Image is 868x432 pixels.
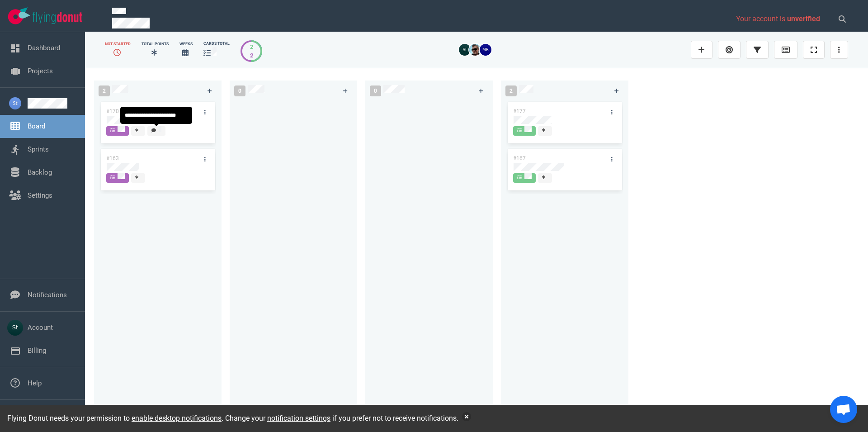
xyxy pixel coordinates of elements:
[787,14,820,23] span: unverified
[142,41,169,47] div: Total Points
[28,191,52,199] a: Settings
[267,414,330,423] a: notification settings
[28,323,53,332] a: Account
[28,291,67,299] a: Notifications
[28,67,53,75] a: Projects
[250,43,253,51] div: 2
[105,41,131,47] div: Not Started
[28,44,60,52] a: Dashboard
[250,51,253,60] div: 2
[179,41,193,47] div: Weeks
[459,44,471,56] img: 26
[469,44,481,56] img: 26
[28,145,49,153] a: Sprints
[513,155,526,161] a: #167
[513,108,526,114] a: #177
[28,168,52,176] a: Backlog
[28,121,78,132] span: Board
[203,41,230,47] div: cards total
[234,85,245,96] span: 0
[106,108,119,114] a: #170
[505,85,517,96] span: 2
[370,85,381,96] span: 0
[830,396,857,423] div: Open chat
[132,414,222,423] a: enable desktop notifications
[7,414,222,423] span: Flying Donut needs your permission to
[33,12,82,24] img: Flying Donut text logo
[222,414,458,423] span: . Change your if you prefer not to receive notifications.
[480,44,491,56] img: 26
[28,347,46,355] a: Billing
[736,14,820,23] span: Your account is
[28,379,42,387] a: Help
[99,85,110,96] span: 2
[106,155,119,161] a: #163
